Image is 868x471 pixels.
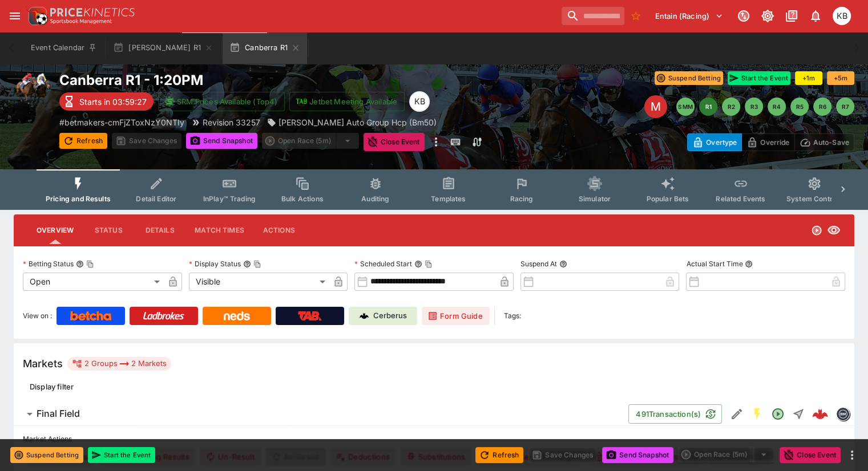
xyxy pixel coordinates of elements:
div: 2 Groups 2 Markets [72,357,167,371]
img: jetbet-logo.svg [296,96,307,107]
img: PriceKinetics Logo [25,5,48,27]
img: Ladbrokes [143,311,184,320]
p: Cerberus [373,310,407,322]
button: Start the Event [728,71,790,85]
button: Send Snapshot [186,133,257,149]
span: Popular Bets [646,194,689,203]
button: Straight [788,404,809,424]
button: Refresh [59,133,107,149]
p: Auto-Save [813,136,849,148]
div: Edit Meeting [644,95,667,118]
button: Copy To Clipboard [253,260,261,268]
p: Actual Start Time [686,259,742,269]
button: R3 [745,98,763,116]
svg: Visible [827,224,841,237]
img: Cerberus [360,311,369,320]
button: R2 [722,98,740,116]
label: View on : [23,307,52,325]
button: Documentation [781,6,802,26]
button: Display StatusCopy To Clipboard [243,260,251,268]
img: TabNZ [298,311,322,320]
img: PriceKinetics [50,8,135,17]
button: R5 [790,98,809,116]
span: Detail Editor [136,194,176,203]
button: Open [768,404,788,424]
img: Betcha [70,311,111,320]
button: Overtype [687,133,742,151]
button: R7 [836,98,854,116]
svg: Open [811,225,822,236]
svg: Open [771,407,785,421]
button: Override [741,133,794,151]
button: 491Transaction(s) [628,404,722,424]
p: Suspend At [520,259,557,269]
button: more [845,448,859,462]
h5: Markets [23,357,63,370]
button: +5m [827,71,854,85]
div: Start From [687,133,854,151]
button: Actual Start Time [745,260,753,268]
button: Status [83,217,134,244]
span: InPlay™ Trading [203,194,256,203]
div: 0cbba67d-3349-4662-979b-4a0b1cf10278 [812,406,828,422]
a: Cerberus [349,307,417,325]
img: betmakers [837,408,849,420]
button: open drawer [5,6,25,26]
button: Canberra R1 [223,32,307,64]
span: Simulator [579,194,611,203]
button: +1m [795,71,822,85]
button: Details [134,217,185,244]
img: Sportsbook Management [50,19,112,24]
button: Match Times [185,217,253,244]
button: Connected to PK [733,6,754,26]
button: Close Event [364,133,425,151]
button: No Bookmarks [627,7,645,25]
button: R6 [813,98,831,116]
button: Scheduled StartCopy To Clipboard [414,260,422,268]
p: [PERSON_NAME] Auto Group Hcp (Bm50) [278,116,437,128]
span: Related Events [716,194,765,203]
p: Betting Status [23,259,74,269]
h2: Copy To Clipboard [59,71,523,89]
span: System Controls [786,194,842,203]
a: Form Guide [422,307,490,325]
span: Racing [510,194,533,203]
button: Actions [253,217,305,244]
div: Visible [189,273,330,291]
span: Templates [431,194,466,203]
p: Revision 33257 [203,116,260,128]
p: Scheduled Start [354,259,412,269]
button: Send Snapshot [602,447,673,463]
a: 0cbba67d-3349-4662-979b-4a0b1cf10278 [809,403,831,425]
button: R4 [768,98,786,116]
button: SRM Prices Available (Top4) [158,92,285,111]
label: Tags: [504,307,521,325]
button: Notifications [805,6,826,26]
button: Refresh [475,447,523,463]
img: Neds [224,311,249,320]
div: Kris Britland [409,91,430,112]
p: Copy To Clipboard [59,116,184,128]
p: Display Status [189,259,241,269]
p: Overtype [706,136,737,148]
div: split button [262,133,359,149]
button: SMM [676,98,695,116]
button: Overview [27,217,83,244]
p: Override [760,136,789,148]
button: Copy To Clipboard [86,260,94,268]
button: Edit Detail [726,404,747,424]
button: Select Tenant [648,7,730,25]
button: Event Calendar [24,32,104,64]
h6: Final Field [37,408,80,420]
button: Suspend Betting [655,71,723,85]
button: Close Event [780,447,841,463]
button: Suspend At [559,260,567,268]
button: Kris Britland [829,3,854,29]
span: Bulk Actions [281,194,324,203]
button: Auto-Save [794,133,854,151]
div: Kris Britland [833,7,851,25]
label: Market Actions [23,431,845,448]
button: SGM Enabled [747,404,768,424]
nav: pagination navigation [676,98,854,116]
